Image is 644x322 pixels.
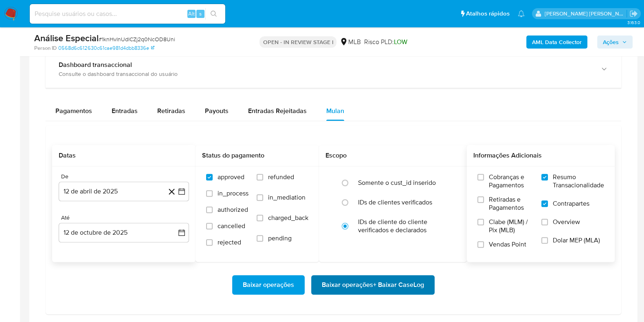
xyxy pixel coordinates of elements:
[466,9,510,18] span: Atalhos rápidos
[532,36,582,49] b: AML Data Collector
[58,44,154,52] a: 0568d6c612630c61cae981d4dbb8336e
[199,10,202,18] span: s
[597,36,633,49] button: Ações
[518,10,525,17] a: Notificações
[34,44,57,52] b: Person ID
[205,8,222,20] button: search-icon
[34,31,99,44] b: Análise Especial
[393,37,407,47] span: LOW
[629,9,638,18] a: Sair
[627,19,640,26] span: 3.163.0
[99,35,175,43] span: # 1knHvInUdICZj2q0NcOD8Uni
[188,10,195,18] span: Alt
[30,9,225,19] input: Pesquise usuários ou casos...
[526,36,587,49] button: AML Data Collector
[340,38,360,47] div: MLB
[364,38,407,47] span: Risco PLD:
[603,36,619,49] span: Ações
[259,36,336,48] p: OPEN - IN REVIEW STAGE I
[545,10,627,18] p: viviane.jdasilva@mercadopago.com.br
